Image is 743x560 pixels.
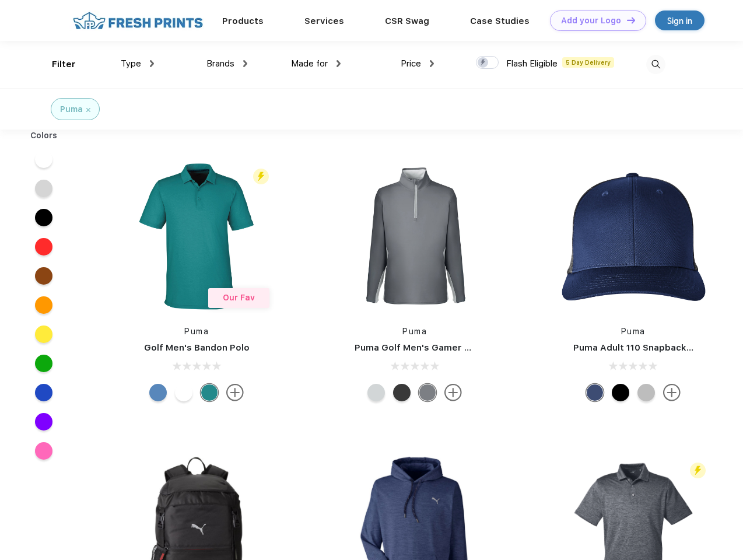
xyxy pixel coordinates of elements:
a: Puma [184,327,209,336]
img: dropdown.png [430,60,434,67]
img: more.svg [663,384,681,401]
a: Services [304,16,344,26]
img: filter_cancel.svg [86,108,90,112]
span: Brands [206,58,234,69]
img: func=resize&h=266 [337,159,492,314]
div: Pma Blk Pma Blk [612,384,629,401]
span: Made for [291,58,328,69]
a: Products [222,16,264,26]
img: flash_active_toggle.svg [690,463,706,478]
img: dropdown.png [337,60,341,67]
span: Type [121,58,141,69]
div: Peacoat Qut Shd [586,384,604,401]
img: flash_active_toggle.svg [253,169,269,184]
a: Puma [402,327,427,336]
div: Colors [22,129,66,142]
img: more.svg [226,384,244,401]
img: func=resize&h=266 [556,159,711,314]
div: Lake Blue [149,384,167,401]
img: desktop_search.svg [646,55,665,74]
a: Puma Golf Men's Gamer Golf Quarter-Zip [355,342,539,353]
div: Quarry with Brt Whit [637,384,655,401]
a: Puma [621,327,646,336]
div: High Rise [367,384,385,401]
span: Our Fav [223,293,255,302]
div: Puma [60,103,83,116]
span: Price [401,58,421,69]
span: Flash Eligible [506,58,558,69]
div: Filter [52,58,76,71]
img: more.svg [444,384,462,401]
a: CSR Swag [385,16,429,26]
a: Golf Men's Bandon Polo [144,342,250,353]
img: func=resize&h=266 [119,159,274,314]
img: dropdown.png [243,60,247,67]
span: 5 Day Delivery [562,57,614,68]
div: Quiet Shade [419,384,436,401]
div: Add your Logo [561,16,621,26]
img: DT [627,17,635,23]
img: dropdown.png [150,60,154,67]
img: fo%20logo%202.webp [69,10,206,31]
div: Sign in [667,14,692,27]
a: Sign in [655,10,705,30]
div: Puma Black [393,384,411,401]
div: Bright White [175,384,192,401]
div: Green Lagoon [201,384,218,401]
